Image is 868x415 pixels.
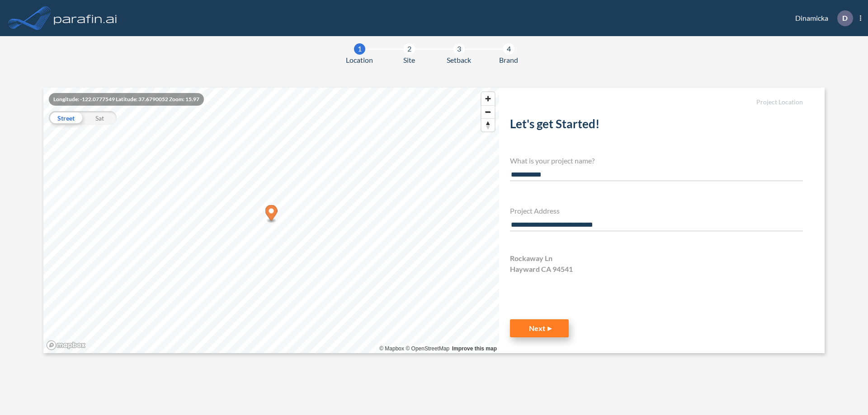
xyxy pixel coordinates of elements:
h2: Let's get Started! [510,117,803,135]
span: Reset bearing to north [481,119,495,131]
div: Dinamicka [782,10,861,26]
span: Setback [447,55,471,65]
button: Zoom in [481,92,495,105]
span: Zoom out [481,106,495,118]
span: Site [403,55,415,65]
a: Mapbox homepage [46,340,86,350]
div: Sat [83,111,117,125]
canvas: Map [43,88,499,353]
div: 3 [453,43,465,55]
button: Reset bearing to north [481,118,495,131]
p: D [842,14,848,22]
h5: Project Location [510,98,803,106]
button: Next [510,319,569,337]
div: Map marker [265,205,278,224]
span: Brand [499,55,518,65]
img: logo [52,9,119,27]
div: Street [49,111,83,125]
a: Improve this map [452,345,497,352]
div: 4 [503,43,514,55]
div: 2 [404,43,415,55]
button: Zoom out [481,105,495,118]
a: Mapbox [379,345,404,352]
a: OpenStreetMap [406,345,449,352]
h4: What is your project name? [510,156,803,165]
span: Rockaway Ln [510,253,552,264]
div: 1 [354,43,365,55]
div: Longitude: -122.0777549 Latitude: 37.6790052 Zoom: 15.97 [49,93,204,106]
span: Hayward CA 94541 [510,264,573,275]
h4: Project Address [510,206,803,215]
span: Location [346,55,373,65]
